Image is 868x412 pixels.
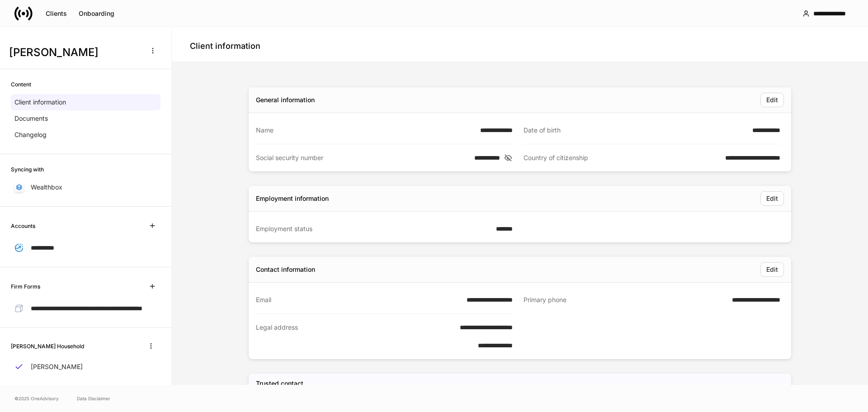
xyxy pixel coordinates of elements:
[766,266,778,273] div: Edit
[40,6,73,21] button: Clients
[31,183,62,192] p: Wealthbox
[524,126,747,135] div: Date of birth
[256,224,491,233] div: Employment status
[524,153,720,162] div: Country of citizenship
[11,179,160,195] a: Wealthbox
[11,110,160,127] a: Documents
[256,323,454,350] div: Legal address
[79,10,114,17] div: Onboarding
[11,342,84,350] h6: [PERSON_NAME] Household
[760,93,784,107] button: Edit
[31,362,83,371] p: [PERSON_NAME]
[14,114,48,123] p: Documents
[256,295,461,304] div: Email
[46,10,67,17] div: Clients
[766,97,778,103] div: Edit
[73,6,120,21] button: Onboarding
[11,94,160,110] a: Client information
[11,127,160,143] a: Changelog
[190,41,260,52] h4: Client information
[14,98,66,107] p: Client information
[77,395,110,402] a: Data Disclaimer
[14,395,59,402] span: © 2025 OneAdvisory
[11,359,160,375] a: [PERSON_NAME]
[760,262,784,277] button: Edit
[256,379,303,388] h5: Trusted contact
[9,45,140,60] h3: [PERSON_NAME]
[11,222,35,230] h6: Accounts
[256,126,475,135] div: Name
[256,153,469,162] div: Social security number
[256,95,315,104] div: General information
[11,282,40,291] h6: Firm Forms
[760,191,784,206] button: Edit
[11,80,31,89] h6: Content
[766,195,778,202] div: Edit
[256,194,329,203] div: Employment information
[256,265,315,274] div: Contact information
[14,130,47,139] p: Changelog
[524,295,726,305] div: Primary phone
[11,165,44,174] h6: Syncing with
